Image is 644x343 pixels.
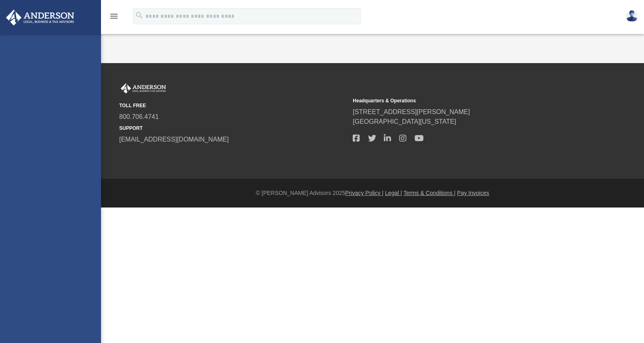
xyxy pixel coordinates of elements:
[385,190,402,196] a: Legal |
[457,190,489,196] a: Pay Invoices
[119,102,347,109] small: TOLL FREE
[109,11,119,21] i: menu
[353,108,470,115] a: [STREET_ADDRESS][PERSON_NAME]
[626,10,638,22] img: User Pic
[404,190,456,196] a: Terms & Conditions |
[119,125,347,132] small: SUPPORT
[135,11,144,20] i: search
[4,10,77,25] img: Anderson Advisors Platinum Portal
[101,189,644,197] div: © [PERSON_NAME] Advisors 2025
[119,113,159,120] a: 800.706.4741
[353,97,581,104] small: Headquarters & Operations
[119,136,229,143] a: [EMAIL_ADDRESS][DOMAIN_NAME]
[353,118,456,125] a: [GEOGRAPHIC_DATA][US_STATE]
[119,83,168,94] img: Anderson Advisors Platinum Portal
[345,190,384,196] a: Privacy Policy |
[109,15,119,21] a: menu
